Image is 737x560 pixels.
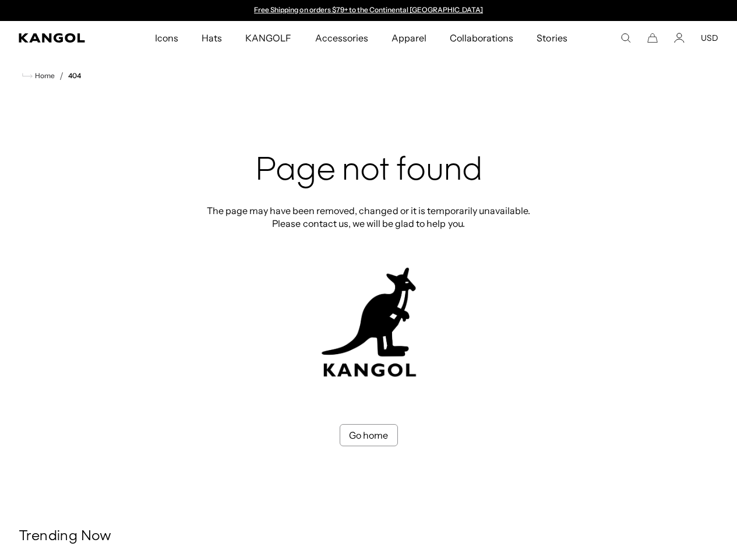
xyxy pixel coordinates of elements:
[202,21,222,55] span: Hats
[234,21,303,55] a: KANGOLF
[701,33,718,43] button: USD
[340,424,398,446] a: Go home
[674,33,685,43] a: Account
[33,72,55,80] span: Home
[392,21,426,55] span: Apparel
[203,153,534,190] h2: Page not found
[245,21,291,55] span: KANGOLF
[537,21,567,55] span: Stories
[19,528,718,545] h3: Trending Now
[143,21,190,55] a: Icons
[620,33,631,43] summary: Search here
[438,21,525,55] a: Collaborations
[319,267,418,377] img: kangol-404-logo.jpg
[525,21,579,55] a: Stories
[68,72,81,80] a: 404
[315,21,368,55] span: Accessories
[249,6,489,15] slideshow-component: Announcement bar
[254,5,483,14] a: Free Shipping on orders $79+ to the Continental [GEOGRAPHIC_DATA]
[22,71,55,81] a: Home
[380,21,438,55] a: Apparel
[450,21,513,55] span: Collaborations
[55,69,64,83] li: /
[203,204,534,230] p: The page may have been removed, changed or it is temporarily unavailable. Please contact us, we w...
[304,21,380,55] a: Accessories
[19,33,102,43] a: Kangol
[249,6,489,15] div: 1 of 2
[249,6,489,15] div: Announcement
[190,21,234,55] a: Hats
[155,21,178,55] span: Icons
[647,33,658,43] button: Cart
